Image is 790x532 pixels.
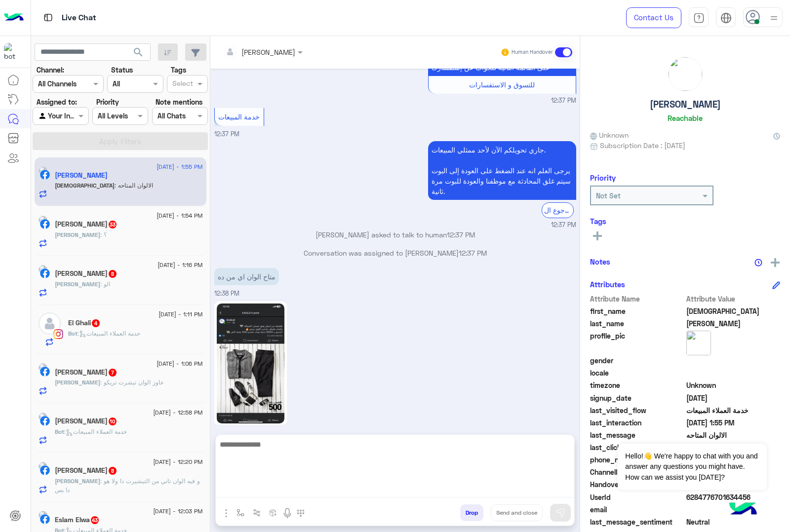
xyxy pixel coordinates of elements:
span: للتسوق و الاستفسارات [469,80,535,89]
span: search [132,46,144,58]
img: send voice note [281,507,293,519]
span: [PERSON_NAME] [55,379,100,386]
p: [PERSON_NAME] asked to talk to human [214,229,576,240]
span: last_name [590,318,684,329]
span: [DATE] - 1:06 PM [157,359,202,368]
h5: Ahmed Yasser [55,269,118,278]
img: tab [720,12,732,24]
span: Bot [68,330,78,337]
p: Conversation was assigned to [PERSON_NAME] [214,248,576,258]
span: [DATE] - 1:55 PM [157,162,202,171]
span: last_visited_flow [590,405,684,416]
span: [DEMOGRAPHIC_DATA] [55,182,115,189]
h5: [PERSON_NAME] [650,99,721,110]
span: null [686,368,781,378]
img: notes [754,259,762,266]
span: Bot [55,428,64,435]
img: 713415422032625 [4,43,22,61]
button: Drop [460,504,483,521]
span: HandoverOn [590,479,684,490]
img: Logo [4,7,24,28]
span: UserId [590,492,684,502]
h5: Muhammad Abd El Nasser [55,171,108,180]
span: الالوان المتاحه [115,182,153,189]
span: [PERSON_NAME] [55,231,100,238]
img: picture [39,216,47,225]
img: picture [39,462,47,471]
span: Attribute Value [686,294,781,304]
label: Tags [171,65,186,75]
img: picture [39,265,47,274]
h5: Mohamed Ewayan [55,368,118,377]
h6: Tags [590,217,780,226]
span: Unknown [686,380,781,390]
img: picture [39,363,47,372]
span: 8 [109,467,117,475]
span: 43 [91,516,99,524]
h6: Reachable [668,114,703,122]
span: locale [590,368,684,378]
h5: Eslam Elwa [55,516,100,524]
span: timezone [590,380,684,390]
img: picture [39,166,47,175]
img: create order [269,509,277,517]
span: ؟ [100,231,107,238]
img: Facebook [40,514,50,524]
img: send message [555,508,565,518]
span: Attribute Name [590,294,684,304]
span: 12:38 PM [214,290,239,297]
span: : خدمة العملاء المبيعات [64,428,127,435]
button: Trigger scenario [249,504,265,521]
span: null [686,355,781,366]
span: 12:37 PM [551,96,576,106]
span: profile_pic [590,331,684,353]
img: picture [669,57,702,91]
span: [DATE] - 12:03 PM [153,507,202,516]
span: 2025-08-21T10:55:09.614Z [686,418,781,428]
span: : خدمة العملاء المبيعات [78,330,140,337]
button: create order [265,504,281,521]
label: Assigned to: [37,97,77,107]
span: عاوز الوان تيشرت تريكو [100,379,164,386]
span: الو [100,280,110,288]
label: Status [111,65,133,75]
small: Human Handover [512,48,553,56]
h5: Ahmed Hussein [55,220,118,228]
p: Live Chat [62,11,96,25]
span: Hello!👋 We're happy to chat with you and answer any questions you might have. How can we assist y... [618,444,766,490]
img: Trigger scenario [253,509,261,517]
img: Facebook [40,268,50,278]
span: phone_number [590,455,684,465]
span: 6284776701634456 [686,492,781,502]
span: و فيه الوان تاني من التيشيرت دا ولا هو دا بس [55,477,200,494]
img: make a call [297,509,305,517]
span: last_interaction [590,418,684,428]
span: 7 [109,369,117,377]
span: خدمة المبيعات [218,113,260,121]
span: [PERSON_NAME] [55,280,100,288]
img: Facebook [40,465,50,475]
span: [DATE] - 1:11 PM [158,310,202,319]
label: Priority [96,97,119,107]
span: signup_date [590,393,684,403]
span: ChannelId [590,467,684,477]
img: tab [42,11,54,24]
span: Abd El Nasser [686,318,781,329]
span: last_message [590,430,684,440]
a: Contact Us [626,7,681,28]
img: defaultAdmin.png [39,312,61,335]
img: tab [693,12,705,24]
a: tab [689,7,709,28]
img: Instagram [53,329,63,339]
span: Subscription Date : [DATE] [600,140,685,151]
span: last_message_sentiment [590,517,684,527]
img: profile [768,12,780,24]
h6: Attributes [590,280,625,289]
span: Muhammad [686,306,781,316]
span: 4 [92,319,100,327]
button: search [126,43,151,65]
span: first_name [590,306,684,316]
img: picture [39,413,47,421]
span: 10 [109,418,117,425]
span: 12:37 PM [214,130,239,138]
